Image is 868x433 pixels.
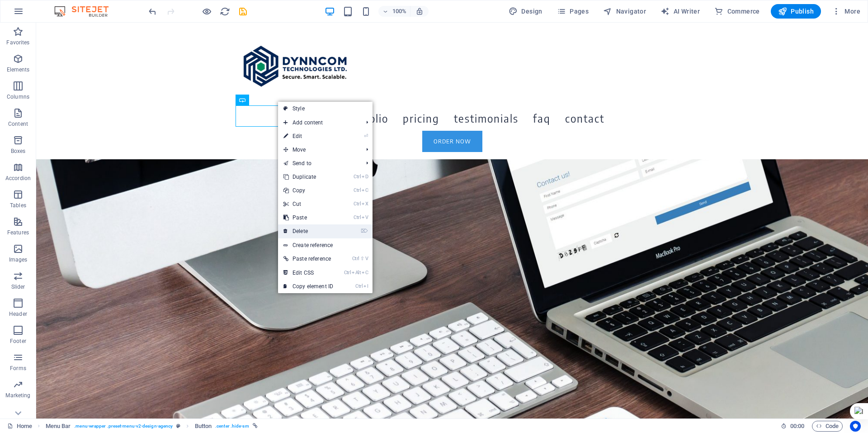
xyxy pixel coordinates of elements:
a: CtrlXCut [278,197,339,211]
i: V [365,256,368,262]
p: Content [8,120,28,128]
p: Images [9,256,28,263]
a: CtrlDDuplicate [278,170,339,184]
i: Reload page [220,6,230,17]
span: Pages [557,7,589,16]
span: . center .hide-sm [215,421,249,432]
button: 100% [378,6,410,17]
i: Ctrl [344,270,351,276]
button: Usercentrics [850,421,861,432]
i: ⏎ [364,133,368,139]
button: Commerce [711,4,764,19]
i: Ctrl [354,201,361,207]
button: Pages [553,4,592,19]
i: Ctrl [355,283,363,289]
i: Ctrl [354,214,361,220]
div: Design (Ctrl+Alt+Y) [505,4,546,19]
button: Click here to leave preview mode and continue editing [201,6,212,17]
i: Save (Ctrl+S) [238,6,248,17]
i: Ctrl [352,256,359,262]
button: More [828,4,864,19]
h6: Session time [781,421,805,432]
img: Editor Logo [52,6,120,17]
p: Favorites [6,39,29,46]
p: Features [7,229,29,236]
i: ⇧ [360,256,364,262]
i: This element is a customizable preset [176,423,180,428]
button: save [237,6,248,17]
span: Publish [778,7,814,16]
p: Tables [10,202,26,209]
h6: 100% [392,6,406,17]
i: I [363,283,368,289]
p: Slider [11,283,25,290]
p: Header [9,310,27,318]
i: Ctrl [354,187,361,193]
a: Ctrl⇧VPaste reference [278,252,339,266]
p: Accordion [5,175,31,182]
a: ⌦Delete [278,224,339,238]
i: C [362,270,368,276]
a: Click to cancel selection. Double-click to open Pages [7,421,32,432]
a: Send to [278,157,359,170]
nav: breadcrumb [46,421,258,432]
span: Click to select. Double-click to edit [46,421,71,432]
a: CtrlCCopy [278,184,339,197]
span: Design [509,7,542,16]
i: On resize automatically adjust zoom level to fit chosen device. [415,7,424,15]
i: X [362,201,368,207]
button: reload [219,6,230,17]
button: AI Writer [657,4,703,19]
button: Code [812,421,843,432]
button: Design [505,4,546,19]
span: More [832,7,860,16]
span: . menu-wrapper .preset-menu-v2-design-agency [74,421,173,432]
p: Elements [7,66,30,73]
i: C [362,187,368,193]
i: Alt [352,270,361,276]
a: CtrlICopy element ID [278,280,339,293]
span: Click to select. Double-click to edit [195,421,212,432]
p: Boxes [11,148,26,155]
p: Marketing [5,392,30,399]
i: Undo: Variant changed: Centered (Ctrl+Z) [147,6,158,17]
i: ⌦ [361,228,368,234]
i: This element is linked [253,423,258,428]
button: undo [147,6,158,17]
span: Code [816,421,839,432]
a: CtrlVPaste [278,211,339,224]
i: Ctrl [354,174,361,180]
i: V [362,214,368,220]
a: Style [278,102,373,115]
a: CtrlAltCEdit CSS [278,266,339,280]
button: Publish [771,4,821,19]
p: Forms [10,365,26,372]
span: : [797,423,798,429]
span: Navigator [603,7,646,16]
span: 00 00 [790,421,804,432]
a: Create reference [278,238,373,252]
span: Move [278,143,359,157]
i: D [362,174,368,180]
button: Navigator [599,4,650,19]
span: Add content [278,116,359,129]
span: Commerce [714,7,760,16]
span: AI Writer [660,7,700,16]
p: Footer [10,338,26,345]
a: ⏎Edit [278,129,339,143]
p: Columns [7,93,29,100]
